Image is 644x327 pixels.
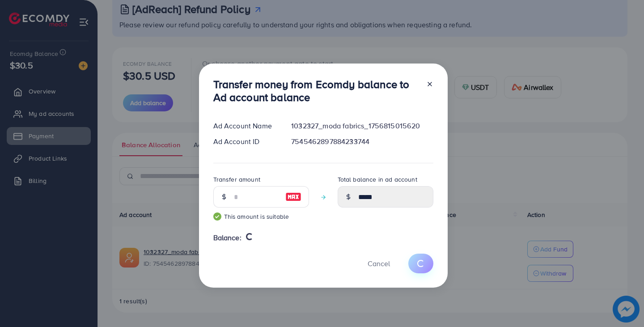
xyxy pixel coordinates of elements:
[213,175,260,184] label: Transfer amount
[206,136,284,147] div: Ad Account ID
[338,175,417,184] label: Total balance in ad account
[206,121,284,131] div: Ad Account Name
[284,136,440,147] div: 7545462897884233744
[285,191,301,202] img: image
[213,212,221,221] img: guide
[213,233,241,243] span: Balance:
[368,259,390,268] span: Cancel
[284,121,440,131] div: 1032327_moda fabrics_1756815015620
[213,78,419,104] h3: Transfer money from Ecomdy balance to Ad account balance
[356,254,401,273] button: Cancel
[213,212,309,221] small: This amount is suitable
